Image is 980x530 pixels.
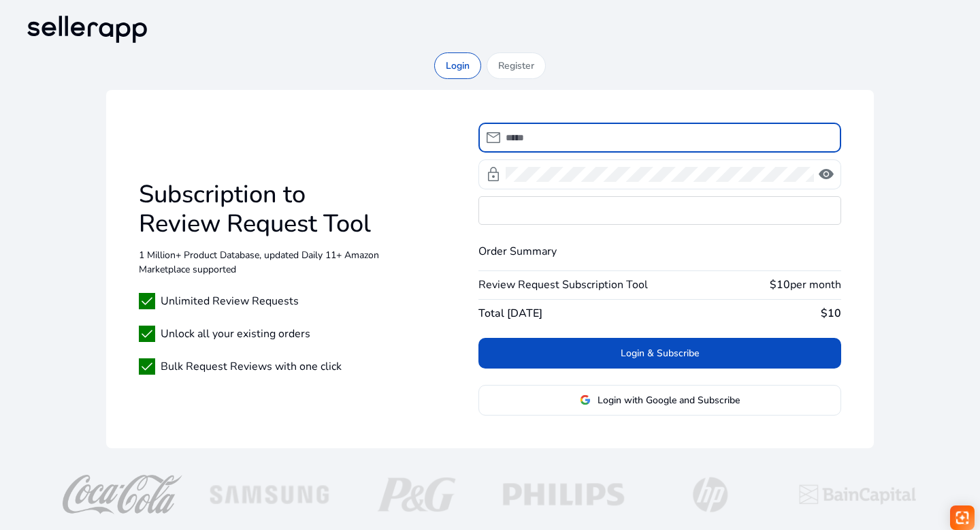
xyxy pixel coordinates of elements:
button: Login with Google and Subscribe [478,385,841,416]
span: check [139,326,155,342]
img: Samsung-logo-white.png [204,475,335,514]
span: lock [485,166,502,183]
span: check [139,293,155,309]
img: baincapitalTopLogo.png [792,475,923,514]
img: sellerapp-logo [22,11,152,48]
span: mail [485,129,502,146]
iframe: Secure card payment input frame [479,197,840,224]
span: Unlimited Review Requests [161,293,299,309]
img: coca-cola-logo.png [57,475,188,514]
span: per month [790,277,841,292]
p: 1 Million+ Product Database, updated Daily 11+ Amazon Marketplace supported [139,248,380,277]
img: philips-logo-white.png [498,475,629,514]
img: hp-logo-white.png [645,475,776,514]
span: Total [DATE] [478,305,542,322]
img: google-logo.svg [580,394,591,405]
span: visibility [818,166,834,183]
span: Review Request Subscription Tool [478,277,648,293]
button: Login & Subscribe [478,338,841,369]
img: p-g-logo-white.png [351,475,482,514]
h4: Order Summary [478,245,841,258]
h1: Subscription to Review Request Tool [139,180,380,238]
span: check [139,358,155,375]
span: Unlock all your existing orders [161,326,310,342]
p: Login [446,59,470,73]
b: $10 [821,306,841,321]
span: Login with Google and Subscribe [598,393,740,407]
span: Login & Subscribe [621,346,699,360]
span: Bulk Request Reviews with one click [161,358,342,375]
p: Register [498,59,534,73]
b: $10 [770,277,790,292]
